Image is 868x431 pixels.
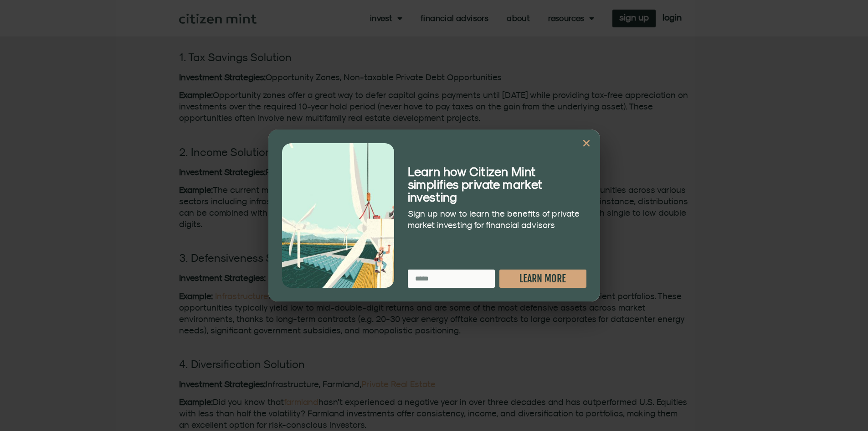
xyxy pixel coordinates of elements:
[582,139,591,148] a: Close
[499,270,586,288] button: LEARN MORE
[282,143,394,287] img: turbine_illustration_portrait
[408,208,586,231] p: Sign up now to learn the benefits of private market investing for financial advisors
[408,270,586,292] form: New Form
[408,165,586,203] h2: Learn how Citizen Mint simplifies private market investing
[519,274,566,284] span: LEARN MORE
